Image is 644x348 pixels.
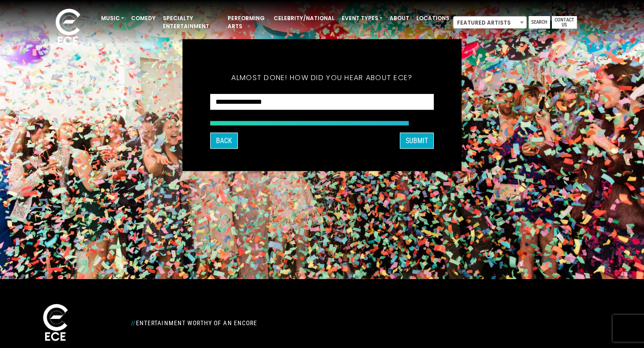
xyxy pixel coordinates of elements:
[400,133,434,149] button: SUBMIT
[33,301,78,345] img: ece_new_logo_whitev2-1.png
[210,94,434,110] select: How did you hear about ECE
[453,17,526,29] span: Featured Artists
[413,11,453,26] a: Locations
[126,316,420,330] div: Entertainment Worthy of an Encore
[210,133,238,149] button: Back
[338,11,386,26] a: Event Types
[97,11,127,26] a: Music
[270,11,338,26] a: Celebrity/National
[127,11,159,26] a: Comedy
[453,16,527,29] span: Featured Artists
[46,6,90,50] img: ece_new_logo_whitev2-1.png
[210,62,434,94] h5: Almost done! How did you hear about ECE?
[131,319,136,327] span: //
[159,11,224,34] a: Specialty Entertainment
[552,16,577,29] a: Contact Us
[386,11,413,26] a: About
[224,11,270,34] a: Performing Arts
[529,16,550,29] a: Search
